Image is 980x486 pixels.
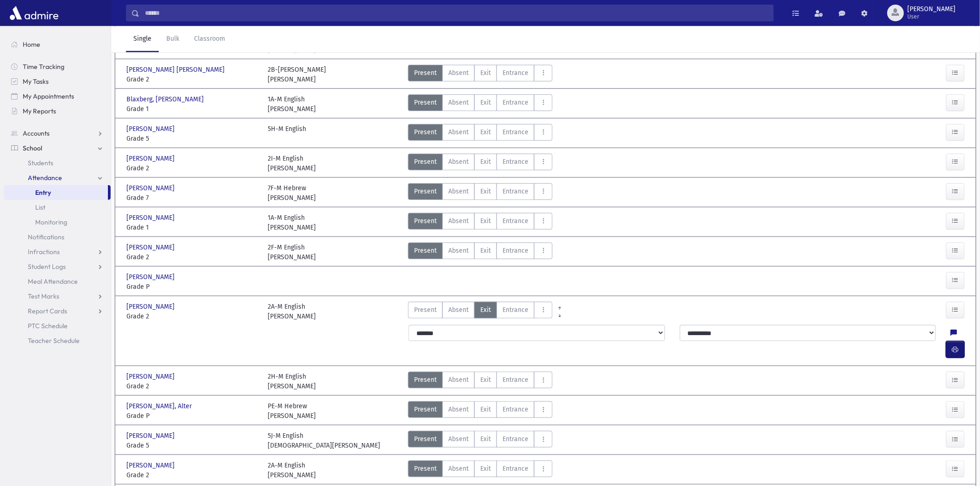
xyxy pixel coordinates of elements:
[480,405,491,414] span: Exit
[126,26,159,52] a: Single
[187,26,232,52] a: Classroom
[28,292,59,300] span: Test Marks
[28,174,62,182] span: Attendance
[503,157,528,167] span: Entrance
[480,246,491,255] span: Exit
[480,434,491,444] span: Exit
[408,431,553,450] div: AttTypes
[4,304,111,318] a: Report Cards
[503,127,528,137] span: Entrance
[4,126,111,141] a: Accounts
[268,302,316,321] div: 2A-M English [PERSON_NAME]
[503,246,528,255] span: Entrance
[480,187,491,196] span: Exit
[414,68,437,78] span: Present
[126,104,258,114] span: Grade 1
[480,305,491,315] span: Exit
[480,375,491,385] span: Exit
[414,305,437,315] span: Present
[414,216,437,226] span: Present
[126,272,176,282] span: [PERSON_NAME]
[448,375,469,385] span: Absent
[4,59,111,74] a: Time Tracking
[35,188,51,197] span: Entry
[4,318,111,333] a: PTC Schedule
[126,134,258,143] span: Grade 5
[4,333,111,348] a: Teacher Schedule
[503,375,528,385] span: Entrance
[408,372,553,391] div: AttTypes
[408,461,553,480] div: AttTypes
[268,461,316,480] div: 2A-M English [PERSON_NAME]
[908,6,956,13] span: [PERSON_NAME]
[268,431,380,450] div: 5J-M English [DEMOGRAPHIC_DATA][PERSON_NAME]
[23,40,40,49] span: Home
[28,248,60,256] span: Infractions
[408,401,553,421] div: AttTypes
[448,246,469,255] span: Absent
[4,259,111,274] a: Student Logs
[414,246,437,255] span: Present
[4,274,111,289] a: Meal Attendance
[35,218,67,226] span: Monitoring
[28,159,53,167] span: Students
[408,302,553,321] div: AttTypes
[414,434,437,444] span: Present
[268,401,316,421] div: PE-M Hebrew [PERSON_NAME]
[126,252,258,262] span: Grade 2
[414,464,437,474] span: Present
[268,124,306,143] div: 5H-M English
[408,183,553,203] div: AttTypes
[126,124,176,134] span: [PERSON_NAME]
[4,74,111,89] a: My Tasks
[448,98,469,107] span: Absent
[268,243,316,262] div: 2F-M English [PERSON_NAME]
[4,104,111,118] a: My Reports
[4,37,111,52] a: Home
[408,94,553,114] div: AttTypes
[4,170,111,185] a: Attendance
[4,244,111,259] a: Infractions
[28,336,80,345] span: Teacher Schedule
[414,157,437,167] span: Present
[408,213,553,232] div: AttTypes
[480,216,491,226] span: Exit
[414,375,437,385] span: Present
[408,65,553,84] div: AttTypes
[408,243,553,262] div: AttTypes
[448,305,469,315] span: Absent
[23,107,56,115] span: My Reports
[126,163,258,173] span: Grade 2
[503,405,528,414] span: Entrance
[23,77,49,86] span: My Tasks
[23,144,42,152] span: School
[414,127,437,137] span: Present
[4,200,111,215] a: List
[126,183,176,193] span: [PERSON_NAME]
[480,127,491,137] span: Exit
[480,98,491,107] span: Exit
[414,187,437,196] span: Present
[7,4,61,22] img: AdmirePro
[268,372,316,391] div: 2H-M English [PERSON_NAME]
[126,470,258,480] span: Grade 2
[268,154,316,173] div: 2I-M English [PERSON_NAME]
[408,124,553,143] div: AttTypes
[448,187,469,196] span: Absent
[23,129,50,137] span: Accounts
[268,65,326,84] div: 2B-[PERSON_NAME] [PERSON_NAME]
[126,312,258,321] span: Grade 2
[448,405,469,414] span: Absent
[503,216,528,226] span: Entrance
[4,215,111,230] a: Monitoring
[448,157,469,167] span: Absent
[126,441,258,450] span: Grade 5
[126,193,258,203] span: Grade 7
[126,461,176,470] span: [PERSON_NAME]
[4,230,111,244] a: Notifications
[139,5,773,21] input: Search
[28,262,66,271] span: Student Logs
[268,183,316,203] div: 7F-M Hebrew [PERSON_NAME]
[4,289,111,304] a: Test Marks
[126,282,258,292] span: Grade P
